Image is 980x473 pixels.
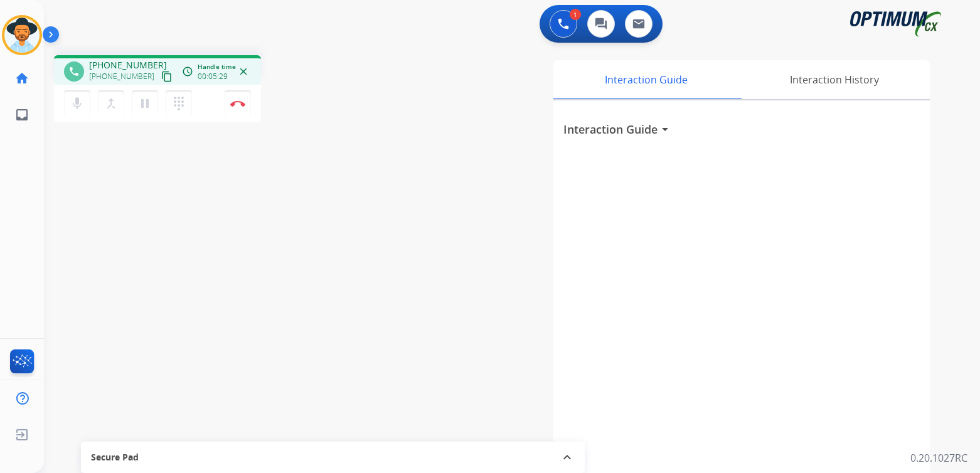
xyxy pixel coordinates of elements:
[137,96,152,111] mat-icon: pause
[14,71,29,86] mat-icon: home
[4,18,40,53] img: avatar
[553,60,738,99] div: Interaction Guide
[89,59,167,72] span: [PHONE_NUMBER]
[171,96,186,111] mat-icon: dialpad
[198,62,236,72] span: Handle time
[161,71,173,82] mat-icon: content_copy
[198,72,228,82] span: 00:05:29
[230,100,245,107] img: control
[91,451,139,464] span: Secure Pad
[68,66,80,77] mat-icon: phone
[104,96,119,111] mat-icon: merge_type
[238,66,249,77] mat-icon: close
[182,66,193,77] mat-icon: access_time
[570,9,581,20] div: 1
[563,120,658,138] h3: Interaction Guide
[560,450,575,465] mat-icon: expand_less
[14,107,29,122] mat-icon: inbox
[910,450,967,465] p: 0.20.1027RC
[738,60,930,99] div: Interaction History
[658,122,673,137] mat-icon: arrow_drop_down
[89,72,154,82] span: [PHONE_NUMBER]
[70,96,85,111] mat-icon: mic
